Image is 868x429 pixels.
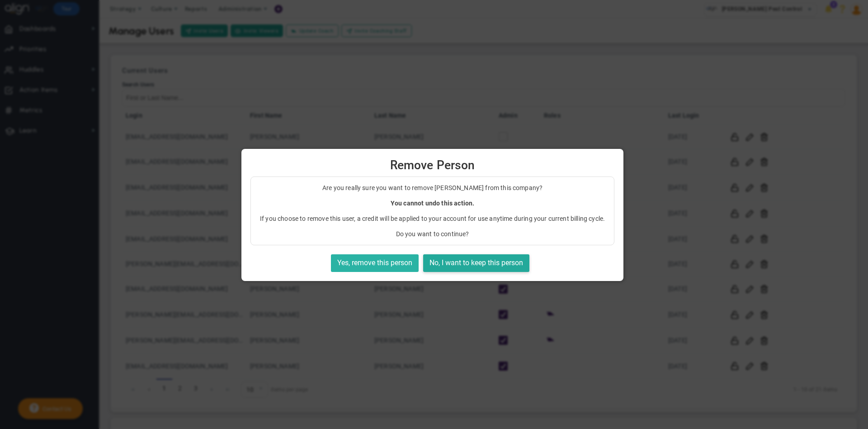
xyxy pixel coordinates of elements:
p: Do you want to continue? [260,229,605,238]
strong: You cannot undo this action. [391,200,474,207]
p: Are you really sure you want to remove [PERSON_NAME] from this company? [260,183,605,192]
button: No, I want to keep this person [423,254,529,272]
p: If you choose to remove this user, a credit will be applied to your account for use anytime durin... [260,214,605,223]
span: Remove Person [249,158,616,173]
button: Yes, remove this person [331,254,419,272]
